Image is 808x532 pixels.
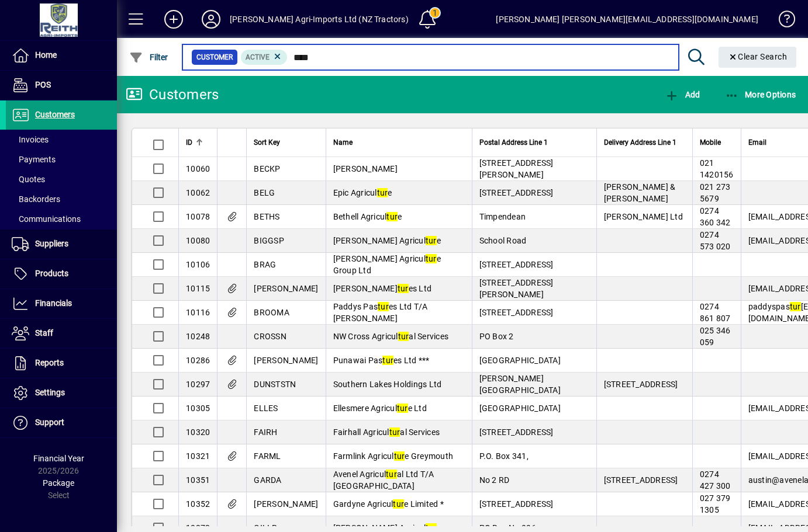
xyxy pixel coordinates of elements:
[382,356,393,365] em: tur
[426,236,437,245] em: tur
[333,332,449,341] span: NW Cross Agricul al Services
[12,155,56,164] span: Payments
[700,230,731,251] span: 0274 573 020
[186,332,210,341] span: 10248
[196,51,233,63] span: Customer
[254,260,276,269] span: BRAG
[479,236,527,245] span: School Road
[6,378,117,408] a: Settings
[479,475,510,485] span: No 2 RD
[254,212,279,221] span: BETHS
[254,499,318,509] span: [PERSON_NAME]
[12,175,45,184] span: Quotes
[394,451,405,461] em: tur
[186,136,192,149] span: ID
[35,269,68,278] span: Products
[389,427,400,437] em: tur
[748,136,766,149] span: Email
[700,136,734,149] div: Mobile
[665,90,700,99] span: Add
[333,136,465,149] div: Name
[186,308,210,317] span: 10116
[192,9,230,30] button: Profile
[479,308,554,317] span: [STREET_ADDRESS]
[6,41,117,70] a: Home
[604,380,678,389] span: [STREET_ADDRESS]
[126,85,219,104] div: Customers
[333,404,427,413] span: Ellesmere Agricul e Ltd
[333,164,398,173] span: [PERSON_NAME]
[479,260,554,269] span: [STREET_ADDRESS]
[186,356,210,365] span: 10286
[254,164,280,173] span: BECKP
[479,451,529,461] span: P.O. Box 341,
[700,302,731,323] span: 0274 861 807
[246,53,270,61] span: Active
[398,332,409,341] em: tur
[700,182,731,203] span: 021 273 5679
[241,50,288,65] mat-chip: Activation Status: Active
[479,404,561,413] span: [GEOGRAPHIC_DATA]
[700,470,731,491] span: 0274 427 300
[333,499,444,509] span: Gardyne Agricul e Limited *
[604,212,683,221] span: [PERSON_NAME] Ltd
[230,10,409,29] div: [PERSON_NAME] Agri-Imports Ltd (NZ Tractors)
[6,149,117,169] a: Payments
[254,308,289,317] span: BROOMA
[700,326,731,347] span: 025 346 059
[479,158,554,179] span: [STREET_ADDRESS][PERSON_NAME]
[479,188,554,197] span: [STREET_ADDRESS]
[333,302,428,323] span: Paddys Pas es Ltd T/A [PERSON_NAME]
[186,451,210,461] span: 10321
[6,289,117,318] a: Financials
[6,130,117,149] a: Invoices
[12,214,81,224] span: Communications
[700,136,721,149] span: Mobile
[426,254,437,263] em: tur
[496,10,758,29] div: [PERSON_NAME] [PERSON_NAME][EMAIL_ADDRESS][DOMAIN_NAME]
[35,50,57,60] span: Home
[12,135,49,144] span: Invoices
[725,90,796,99] span: More Options
[12,194,60,204] span: Backorders
[333,356,430,365] span: Punawai Pas es Ltd ***
[333,451,454,461] span: Farmlink Agricul e Greymouth
[378,302,389,311] em: tur
[479,356,561,365] span: [GEOGRAPHIC_DATA]
[254,188,275,197] span: BELG
[333,212,402,221] span: Bethell Agricul e
[333,188,392,197] span: Epic Agricul e
[722,84,799,105] button: More Options
[186,212,210,221] span: 10078
[186,284,210,293] span: 10115
[333,470,434,491] span: Avenel Agricul al Ltd T/A [GEOGRAPHIC_DATA]
[43,478,74,488] span: Package
[186,380,210,389] span: 10297
[386,470,397,479] em: tur
[35,328,53,338] span: Staff
[186,188,210,197] span: 10062
[35,239,68,248] span: Suppliers
[35,80,51,89] span: POS
[6,408,117,437] a: Support
[254,380,296,389] span: DUNSTSTN
[333,236,441,245] span: [PERSON_NAME] Agricul e
[790,302,801,311] em: tur
[35,418,64,427] span: Support
[254,236,284,245] span: BIGGSP
[479,212,526,221] span: Timpendean
[186,136,210,149] div: ID
[377,188,388,197] em: tur
[6,71,117,100] a: POS
[186,499,210,509] span: 10352
[333,254,441,275] span: [PERSON_NAME] Agricul e Group Ltd
[6,349,117,378] a: Reports
[186,236,210,245] span: 10080
[479,427,554,437] span: [STREET_ADDRESS]
[6,169,117,189] a: Quotes
[393,499,404,509] em: tur
[126,47,171,68] button: Filter
[254,356,318,365] span: [PERSON_NAME]
[479,278,554,299] span: [STREET_ADDRESS][PERSON_NAME]
[479,499,554,509] span: [STREET_ADDRESS]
